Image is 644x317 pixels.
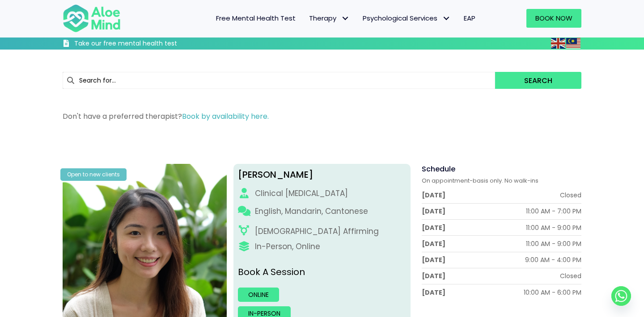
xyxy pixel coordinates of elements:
[209,9,302,28] a: Free Mental Health Test
[566,38,580,49] img: ms
[255,206,368,217] p: English, Mandarin, Cantonese
[238,288,279,302] a: Online
[464,13,475,23] span: EAP
[524,288,581,297] div: 10:00 AM - 6:00 PM
[495,72,581,89] button: Search
[422,191,445,200] div: [DATE]
[132,9,482,28] nav: Menu
[60,168,127,180] div: Open to new clients
[309,13,349,23] span: Therapy
[526,223,581,232] div: 11:00 AM - 9:00 PM
[74,39,225,48] h3: Take our free mental health test
[63,72,495,89] input: Search for...
[63,39,225,50] a: Take our free mental health test
[255,188,348,199] div: Clinical [MEDICAL_DATA]
[525,255,581,264] div: 9:00 AM - 4:00 PM
[216,13,296,23] span: Free Mental Health Test
[526,9,581,28] a: Book Now
[422,223,445,232] div: [DATE]
[422,271,445,280] div: [DATE]
[535,13,572,23] span: Book Now
[302,9,356,28] a: TherapyTherapy: submenu
[526,239,581,248] div: 11:00 AM - 9:00 PM
[457,9,482,28] a: EAP
[422,164,455,174] span: Schedule
[63,111,581,121] p: Don't have a preferred therapist?
[422,176,538,185] span: On appointment-basis only. No walk-ins
[551,38,565,49] img: en
[238,168,407,181] div: [PERSON_NAME]
[422,207,445,216] div: [DATE]
[182,111,269,121] a: Book by availability here.
[238,266,407,279] p: Book A Session
[551,38,566,48] a: English
[560,191,581,200] div: Closed
[526,207,581,216] div: 11:00 AM - 7:00 PM
[611,286,631,306] a: Whatsapp
[440,12,453,25] span: Psychological Services: submenu
[422,288,445,297] div: [DATE]
[422,239,445,248] div: [DATE]
[566,38,581,48] a: Malay
[356,9,457,28] a: Psychological ServicesPsychological Services: submenu
[255,241,320,252] div: In-Person, Online
[63,4,121,33] img: Aloe mind Logo
[339,12,352,25] span: Therapy: submenu
[560,271,581,280] div: Closed
[422,255,445,264] div: [DATE]
[255,226,379,237] div: [DEMOGRAPHIC_DATA] Affirming
[363,13,450,23] span: Psychological Services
